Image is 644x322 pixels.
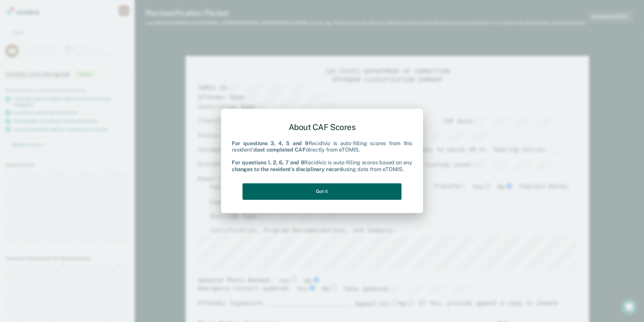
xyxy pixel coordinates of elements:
b: For questions 3, 4, 5 and 9 [232,140,309,147]
button: Got it [243,183,401,200]
div: Recidiviz is auto-filling scores from this resident's directly from eTOMIS. Recidiviz is auto-fil... [232,140,412,172]
b: For questions 1, 2, 6, 7 and 8 [232,160,304,166]
b: last completed CAF [255,147,305,153]
b: changes to the resident's disciplinary record [232,166,343,172]
div: About CAF Scores [232,117,412,137]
